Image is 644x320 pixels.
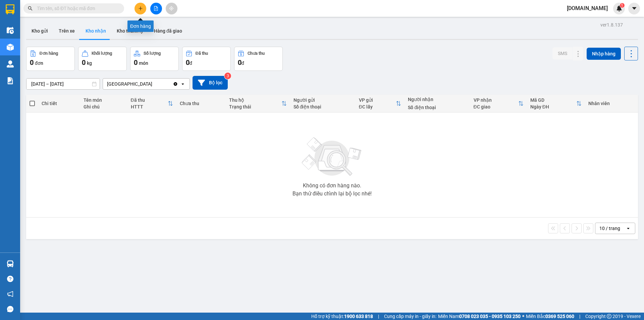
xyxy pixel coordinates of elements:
[530,104,576,109] div: Ngày ĐH
[26,79,100,89] input: Select a date range.
[7,291,13,297] span: notification
[224,73,231,79] sup: 3
[169,6,174,11] span: aim
[7,77,14,84] img: solution-icon
[599,225,620,232] div: 10 / trang
[303,183,361,188] div: Không có đơn hàng nào.
[139,60,148,66] span: món
[600,21,623,29] div: ver 1.8.137
[7,27,14,34] img: warehouse-icon
[28,6,33,11] span: search
[588,101,635,106] div: Nhân viên
[526,313,574,320] span: Miền Bắc
[7,260,14,267] img: warehouse-icon
[180,81,185,87] svg: open
[545,314,574,319] strong: 0369 525 060
[42,101,76,106] div: Chi tiết
[138,6,143,11] span: plus
[130,47,179,71] button: Số lượng0món
[135,3,146,14] button: plus
[620,3,625,8] sup: 1
[238,58,241,66] span: 0
[356,95,405,112] th: Toggle SortBy
[616,5,622,11] img: icon-new-feature
[293,104,352,109] div: Số điện thoại
[78,47,127,71] button: Khối lượng0kg
[474,104,518,109] div: ĐC giao
[621,3,623,8] span: 1
[80,23,111,39] button: Kho nhận
[474,97,518,103] div: VP nhận
[229,97,281,103] div: Thu hộ
[229,104,281,109] div: Trạng thái
[344,314,373,319] strong: 1900 633 818
[193,76,228,90] button: Bộ lọc
[84,97,124,103] div: Tên món
[626,226,631,231] svg: open
[6,4,14,14] img: logo-vxr
[241,60,244,66] span: đ
[26,47,75,71] button: Đơn hàng0đơn
[107,81,152,87] div: [GEOGRAPHIC_DATA]
[40,51,58,56] div: Đơn hàng
[7,276,13,282] span: question-circle
[408,105,467,110] div: Số điện thoại
[7,60,14,67] img: warehouse-icon
[384,313,436,320] span: Cung cấp máy in - giấy in:
[127,95,177,112] th: Toggle SortBy
[111,23,149,39] button: Kho thanh lý
[30,58,34,66] span: 0
[292,191,372,196] div: Bạn thử điều chỉnh lại bộ lọc nhé!
[127,20,154,32] div: Đơn hàng
[35,60,43,66] span: đơn
[154,6,158,11] span: file-add
[299,133,366,180] img: svg+xml;base64,PHN2ZyBjbGFzcz0ibGlzdC1wbHVnX19zdmciIHhtbG5zPSJodHRwOi8vd3d3LnczLm9yZy8yMDAwL3N2Zy...
[293,97,352,103] div: Người gửi
[561,4,613,12] span: [DOMAIN_NAME]
[134,58,138,66] span: 0
[196,51,208,56] div: Đã thu
[186,58,190,66] span: 0
[587,48,621,60] button: Nhập hàng
[607,314,611,319] span: copyright
[87,60,92,66] span: kg
[527,95,585,112] th: Toggle SortBy
[82,58,86,66] span: 0
[530,97,576,103] div: Mã GD
[378,313,379,320] span: |
[150,3,162,14] button: file-add
[53,23,80,39] button: Trên xe
[92,51,112,56] div: Khối lượng
[522,315,524,318] span: ⚪️
[84,104,124,109] div: Ghi chú
[438,313,521,320] span: Miền Nam
[552,47,573,59] button: SMS
[248,51,265,56] div: Chưa thu
[26,23,53,39] button: Kho gửi
[408,97,467,102] div: Người nhận
[631,5,637,11] span: caret-down
[311,313,373,320] span: Hỗ trợ kỹ thuật:
[470,95,527,112] th: Toggle SortBy
[131,104,168,109] div: HTTT
[359,104,396,109] div: ĐC lấy
[7,44,14,51] img: warehouse-icon
[153,81,154,87] input: Selected Nha Trang.
[226,95,290,112] th: Toggle SortBy
[359,97,396,103] div: VP gửi
[459,314,521,319] strong: 0708 023 035 - 0935 103 250
[180,101,222,106] div: Chưa thu
[182,47,231,71] button: Đã thu0đ
[7,306,13,312] span: message
[166,3,177,14] button: aim
[190,60,192,66] span: đ
[149,23,187,39] button: Hàng đã giao
[37,5,116,12] input: Tìm tên, số ĐT hoặc mã đơn
[144,51,161,56] div: Số lượng
[628,3,640,14] button: caret-down
[173,81,178,87] svg: Clear value
[131,97,168,103] div: Đã thu
[234,47,283,71] button: Chưa thu0đ
[579,313,580,320] span: |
